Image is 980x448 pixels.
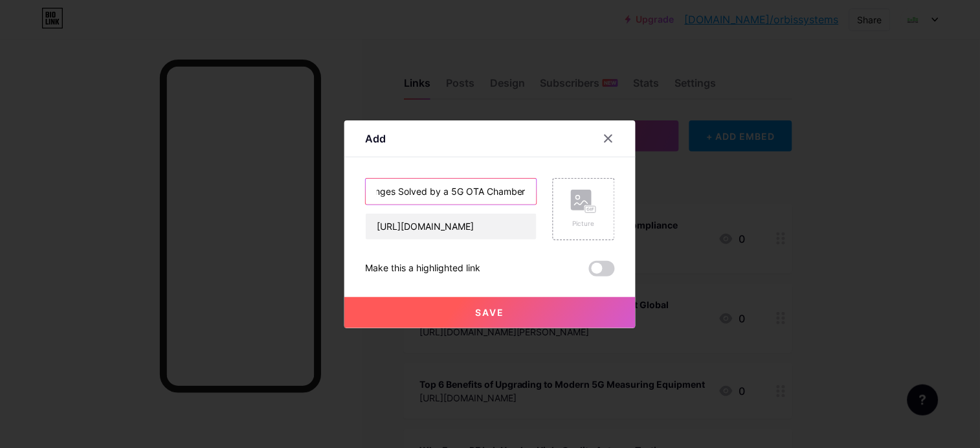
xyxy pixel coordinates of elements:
div: Picture [571,219,597,229]
input: Title [366,179,537,205]
div: Add [365,131,386,146]
input: URL [366,214,537,240]
div: Make this a highlighted link [365,261,480,276]
button: Save [344,297,636,328]
span: Save [476,307,505,318]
